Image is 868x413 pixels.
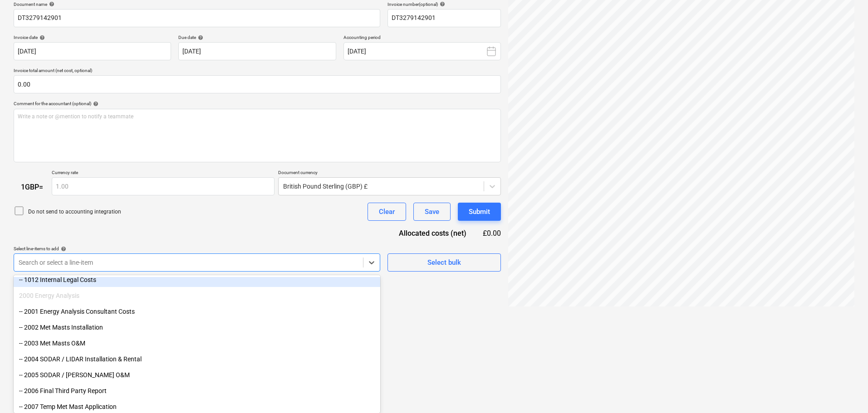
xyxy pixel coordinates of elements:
[47,1,54,7] span: help
[14,34,171,40] div: Invoice date
[91,101,98,107] span: help
[481,228,501,238] div: £0.00
[14,368,380,382] div: -- 2005 SODAR / [PERSON_NAME] O&M
[14,42,171,60] input: Invoice date not specified
[368,203,406,221] button: Clear
[52,170,275,177] p: Currency rate
[343,34,501,42] p: Accounting period
[14,352,380,366] div: -- 2004 SODAR / LIDAR Installation & Rental
[38,35,45,40] span: help
[823,369,868,413] iframe: Chat Widget
[469,206,490,218] div: Submit
[14,368,380,382] div: -- 2005 SODAR / LIDAR O&M
[427,257,461,268] div: Select bulk
[14,1,380,7] div: Document name
[387,253,501,272] button: Select bulk
[14,304,380,319] div: -- 2001 Energy Analysis Consultant Costs
[14,246,380,252] div: Select line-items to add
[14,288,380,303] div: 2000 Energy Analysis
[178,34,336,40] div: Due date
[425,206,439,218] div: Save
[413,203,451,221] button: Save
[379,206,395,218] div: Clear
[438,1,445,7] span: help
[14,384,380,398] div: -- 2006 Final Third Party Report
[14,183,52,191] div: 1 GBP =
[196,35,203,40] span: help
[14,68,501,75] p: Invoice total amount (net cost, optional)
[59,246,66,252] span: help
[14,272,380,287] div: -- 1012 Internal Legal Costs
[14,101,501,107] div: Comment for the accountant (optional)
[28,208,121,216] p: Do not send to accounting integration
[383,228,481,238] div: Allocated costs (net)
[14,9,380,27] input: Document name
[14,336,380,350] div: -- 2003 Met Masts O&M
[14,75,501,93] input: Invoice total amount (net cost, optional)
[278,170,501,177] p: Document currency
[387,1,501,7] div: Invoice number (optional)
[458,203,501,221] button: Submit
[387,9,501,27] input: Invoice number
[178,42,336,60] input: Due date not specified
[343,42,501,60] button: [DATE]
[14,320,380,335] div: -- 2002 Met Masts Installation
